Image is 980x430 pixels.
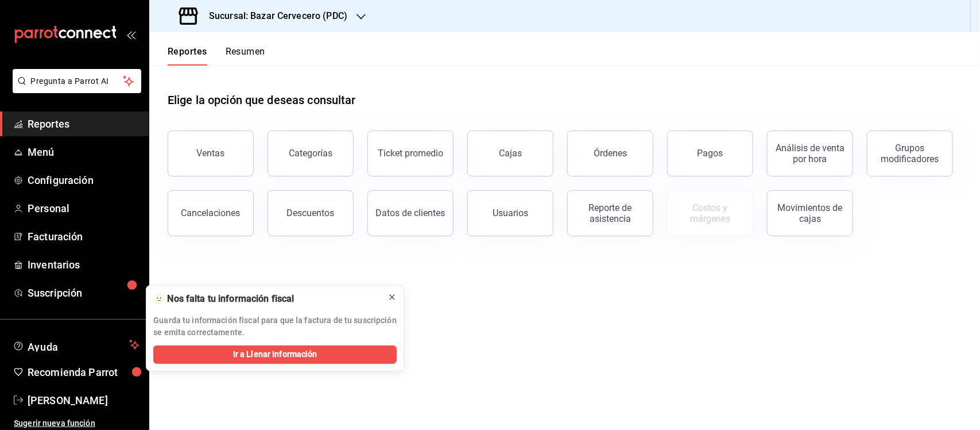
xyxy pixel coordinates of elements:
div: Usuarios [493,208,528,218]
button: Contrata inventarios para ver este reporte [667,190,753,236]
div: Ventas [197,148,225,159]
h1: Elige la opción que deseas consultar [168,91,356,109]
button: Grupos modificadores [867,130,953,176]
button: Órdenes [567,130,653,176]
span: Ayuda [28,338,125,352]
p: Guarda tu información fiscal para que la factura de tu suscripción se emita correctamente. [153,314,397,339]
span: Sugerir nueva función [14,417,140,429]
button: Usuarios [467,190,553,236]
span: Reportes [28,116,140,132]
button: Pagos [667,130,753,176]
div: Descuentos [287,208,335,218]
div: Ticket promedio [378,148,443,159]
div: Cancelaciones [181,208,241,218]
div: Grupos modificadores [874,143,946,164]
button: Categorías [268,130,354,176]
span: [PERSON_NAME] [28,393,140,408]
div: Movimientos de cajas [774,202,846,224]
div: Cajas [499,148,522,159]
span: Suscripción [28,285,140,301]
div: Análisis de venta por hora [774,143,846,164]
h3: Sucursal: Bazar Cervecero (PDC) [200,9,347,23]
button: Movimientos de cajas [767,190,853,236]
a: Pregunta a Parrot AI [8,83,141,95]
button: open_drawer_menu [126,30,135,39]
div: Costos y márgenes [675,202,746,224]
button: Ticket promedio [367,130,454,176]
span: Menú [28,144,140,160]
div: Órdenes [594,148,627,159]
span: Facturación [28,229,140,244]
div: 🫥 Nos falta tu información fiscal [153,293,378,305]
div: navigation tabs [168,46,265,66]
span: Pregunta a Parrot AI [31,75,123,87]
button: Reportes [168,46,207,66]
div: Pagos [698,148,723,159]
button: Reporte de asistencia [567,190,653,236]
button: Datos de clientes [367,190,454,236]
button: Pregunta a Parrot AI [13,69,141,93]
button: Cancelaciones [168,190,254,236]
div: Datos de clientes [376,208,446,218]
button: Ventas [168,130,254,176]
span: Personal [28,201,140,216]
div: Categorías [289,148,332,159]
span: Recomienda Parrot [28,364,140,380]
button: Cajas [467,130,553,176]
span: Ir a Llenar Información [233,348,317,360]
div: Reporte de asistencia [575,202,646,224]
button: Ir a Llenar Información [153,345,397,364]
button: Descuentos [268,190,354,236]
button: Análisis de venta por hora [767,130,853,176]
button: Resumen [226,46,265,66]
span: Configuración [28,172,140,188]
span: Inventarios [28,257,140,272]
